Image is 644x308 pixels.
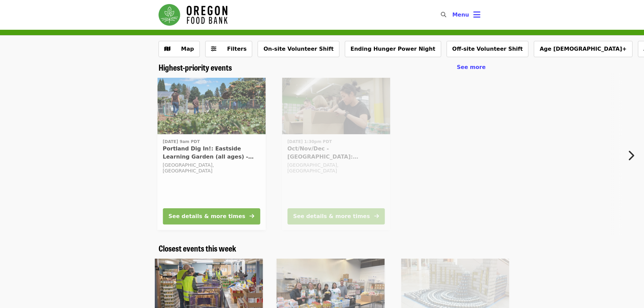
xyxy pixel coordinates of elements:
button: On-site Volunteer Shift [258,41,339,57]
button: Off-site Volunteer Shift [447,41,529,57]
span: See more [457,64,485,70]
a: See details for "Portland Dig In!: Eastside Learning Garden (all ages) - Aug/Sept/Oct" [157,78,265,230]
a: Highest-priority events [159,63,232,72]
time: [DATE] 1:30pm PDT [287,139,332,145]
button: Next item [622,146,644,165]
img: Portland Dig In!: Eastside Learning Garden (all ages) - Aug/Sept/Oct organized by Oregon Food Bank [157,78,265,135]
button: Ending Hunger Power Night [345,41,441,57]
img: Oct/Nov/Dec - Portland: Repack/Sort (age 8+) organized by Oregon Food Bank [282,78,390,135]
button: Filters (0 selected) [205,41,253,57]
button: Age [DEMOGRAPHIC_DATA]+ [534,41,632,57]
button: Toggle account menu [447,7,486,23]
i: chevron-right icon [627,149,634,162]
button: Show map view [159,41,200,57]
span: Closest events this week [159,242,236,254]
div: Highest-priority events [153,63,491,72]
span: Map [181,46,194,52]
div: See details & more times [168,212,245,220]
a: See more [457,63,485,71]
span: Portland Dig In!: Eastside Learning Garden (all ages) - Aug/Sept/Oct [163,145,260,161]
button: See details & more times [163,208,260,224]
i: arrow-right icon [374,213,379,219]
a: Closest events this week [159,243,236,253]
time: [DATE] 9am PDT [163,139,200,145]
a: See details for "Oct/Nov/Dec - Portland: Repack/Sort (age 8+)" [282,78,390,230]
div: [GEOGRAPHIC_DATA], [GEOGRAPHIC_DATA] [287,162,385,174]
span: Oct/Nov/Dec - [GEOGRAPHIC_DATA]: Repack/Sort (age [DEMOGRAPHIC_DATA]+) [287,145,385,161]
span: Highest-priority events [159,61,232,73]
div: See details & more times [293,212,370,220]
i: search icon [441,11,446,18]
i: arrow-right icon [249,213,254,219]
i: map icon [164,46,170,52]
input: Search [450,7,456,23]
span: Menu [452,11,469,18]
button: See details & more times [287,208,385,224]
span: Filters [227,46,247,52]
img: Oregon Food Bank - Home [159,4,228,26]
div: [GEOGRAPHIC_DATA], [GEOGRAPHIC_DATA] [163,162,260,174]
div: Closest events this week [153,243,491,253]
i: sliders-h icon [211,46,216,52]
i: bars icon [473,10,480,20]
